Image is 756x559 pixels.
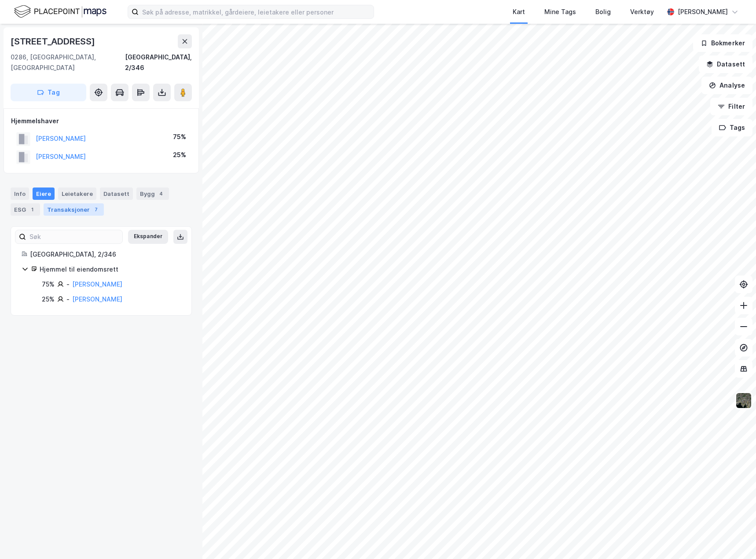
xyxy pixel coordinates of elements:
button: Filter [710,98,752,115]
div: Hjemmel til eiendomsrett [40,264,181,275]
div: Kontrollprogram for chat [712,517,756,559]
div: Bygg [136,188,169,200]
div: Eiere [33,188,55,200]
div: Leietakere [58,188,96,200]
input: Søk på adresse, matrikkel, gårdeiere, leietakere eller personer [139,5,374,18]
a: [PERSON_NAME] [72,295,122,303]
div: 25% [42,294,55,305]
div: [STREET_ADDRESS] [11,34,97,48]
button: Ekspander [128,230,168,244]
div: - [66,294,70,305]
button: Analyse [701,77,752,94]
div: Bolig [595,7,611,17]
div: ESG [11,203,40,216]
iframe: Chat Widget [712,517,756,559]
button: Tags [712,119,752,136]
div: Datasett [100,188,133,200]
div: 1 [28,205,37,214]
button: Bokmerker [693,34,752,52]
div: 75% [173,132,186,142]
div: Transaksjoner [44,203,104,216]
div: 25% [173,150,186,160]
div: Verktøy [630,7,654,17]
div: 4 [157,189,165,198]
img: logo.f888ab2527a4732fd821a326f86c7f29.svg [14,4,106,19]
div: [PERSON_NAME] [678,7,728,17]
input: Søk [26,230,122,243]
button: Datasett [699,55,752,73]
div: 0286, [GEOGRAPHIC_DATA], [GEOGRAPHIC_DATA] [11,52,125,73]
div: Info [11,188,29,200]
a: [PERSON_NAME] [72,280,122,288]
div: Kart [513,7,525,17]
div: - [66,279,70,290]
div: Mine Tags [544,7,576,17]
div: [GEOGRAPHIC_DATA], 2/346 [125,52,192,73]
div: 7 [92,205,100,214]
div: 75% [42,279,55,290]
div: [GEOGRAPHIC_DATA], 2/346 [30,249,181,260]
img: 9k= [735,392,752,409]
button: Tag [11,84,86,101]
div: Hjemmelshaver [11,116,191,126]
